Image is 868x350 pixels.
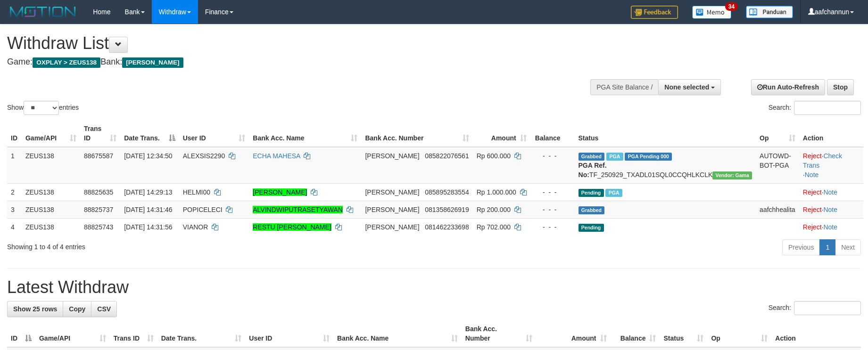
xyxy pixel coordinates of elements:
td: AUTOWD-BOT-PGA [756,147,799,184]
th: Action [799,120,863,147]
span: Marked by aafpengsreynich [606,153,623,161]
th: Trans ID: activate to sort column ascending [80,120,120,147]
a: Reject [803,188,822,196]
th: User ID: activate to sort column ascending [245,320,333,347]
span: PGA Pending [625,153,672,161]
img: MOTION_logo.png [7,5,79,19]
th: Game/API: activate to sort column ascending [22,120,80,147]
span: Rp 200.000 [477,206,511,213]
span: Copy 085822076561 to clipboard [425,152,469,160]
label: Search: [769,101,861,115]
span: CSV [97,305,111,313]
a: Note [823,206,837,213]
h1: Latest Withdraw [7,278,861,297]
span: Show 25 rows [13,305,57,313]
span: [PERSON_NAME] [122,57,183,68]
a: Stop [827,79,854,95]
a: Copy [63,301,91,317]
div: Showing 1 to 4 of 4 entries [7,238,355,252]
th: Bank Acc. Number: activate to sort column ascending [361,120,472,147]
th: Op: activate to sort column ascending [707,320,771,347]
th: ID: activate to sort column descending [7,320,35,347]
span: [DATE] 14:31:56 [124,223,172,231]
td: 3 [7,201,22,218]
span: [DATE] 14:31:46 [124,206,172,213]
a: ECHA MAHESA [253,152,300,160]
th: Bank Acc. Name: activate to sort column ascending [333,320,462,347]
a: Note [805,171,819,179]
span: Grabbed [579,153,605,161]
td: · · [799,147,863,184]
div: PGA Site Balance / [590,79,658,95]
span: 88825737 [84,206,113,213]
a: RESTU [PERSON_NAME] [253,223,331,231]
span: [PERSON_NAME] [365,152,419,160]
a: Reject [803,152,822,160]
td: ZEUS138 [22,218,80,236]
span: VIANOR [183,223,208,231]
label: Search: [769,301,861,315]
td: TF_250929_TXADL01SQL0CCQHLKCLK [575,147,756,184]
td: 4 [7,218,22,236]
td: 2 [7,183,22,201]
span: Copy 081358626919 to clipboard [425,206,469,213]
span: 88675587 [84,152,113,160]
span: Grabbed [579,206,605,214]
td: · [799,201,863,218]
span: [PERSON_NAME] [365,188,419,196]
span: Rp 600.000 [477,152,511,160]
th: Bank Acc. Number: activate to sort column ascending [462,320,536,347]
img: Button%20Memo.svg [692,6,732,19]
th: ID [7,120,22,147]
span: Marked by aafpengsreynich [605,189,622,197]
span: Vendor URL: https://trx31.1velocity.biz [712,171,752,179]
span: 34 [725,2,738,11]
span: None selected [664,83,709,91]
span: [DATE] 14:29:13 [124,188,172,196]
span: 88825743 [84,223,113,231]
a: 1 [819,239,835,255]
a: Reject [803,206,822,213]
th: Balance [530,120,575,147]
select: Showentries [24,101,59,115]
a: Previous [782,239,820,255]
button: None selected [658,79,721,95]
span: Copy 081462233698 to clipboard [425,223,469,231]
th: Action [771,320,861,347]
span: OXPLAY > ZEUS138 [33,57,100,68]
h4: Game: Bank: [7,57,569,67]
th: Trans ID: activate to sort column ascending [110,320,157,347]
span: Rp 702.000 [477,223,511,231]
td: aafchhealita [756,201,799,218]
span: [PERSON_NAME] [365,223,419,231]
a: Show 25 rows [7,301,63,317]
div: - - - [534,187,571,197]
a: Reject [803,223,822,231]
a: Check Trans [803,152,842,169]
th: Date Trans.: activate to sort column descending [120,120,179,147]
th: Date Trans.: activate to sort column ascending [157,320,246,347]
span: Rp 1.000.000 [477,188,516,196]
div: - - - [534,151,571,161]
span: Copy [69,305,85,313]
div: - - - [534,205,571,214]
span: [DATE] 12:34:50 [124,152,172,160]
span: ALEXSIS2290 [183,152,225,160]
span: Copy 085895283554 to clipboard [425,188,469,196]
th: Amount: activate to sort column ascending [536,320,611,347]
span: 88825635 [84,188,113,196]
th: Amount: activate to sort column ascending [473,120,530,147]
span: Pending [579,224,604,232]
a: Next [835,239,861,255]
td: ZEUS138 [22,201,80,218]
input: Search: [794,301,861,315]
span: Pending [579,189,604,197]
input: Search: [794,101,861,115]
b: PGA Ref. No: [579,162,607,179]
a: CSV [91,301,117,317]
th: Bank Acc. Name: activate to sort column ascending [249,120,361,147]
th: User ID: activate to sort column ascending [179,120,249,147]
td: ZEUS138 [22,147,80,184]
a: [PERSON_NAME] [253,188,307,196]
td: · [799,218,863,236]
